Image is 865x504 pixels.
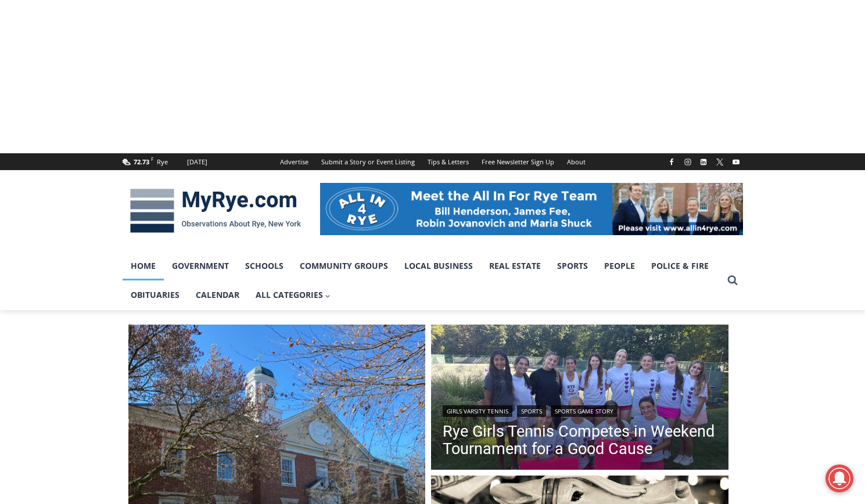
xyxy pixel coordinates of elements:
[643,251,717,280] a: Police & Fire
[164,251,237,280] a: Government
[123,251,722,310] nav: Primary Navigation
[431,325,728,473] img: (PHOTO: The top Rye Girls Varsity Tennis team poses after the Georgia Williams Memorial Scholarsh...
[681,155,695,169] a: Instagram
[188,280,247,309] a: Calendar
[443,403,717,417] div: | |
[396,251,481,280] a: Local Business
[421,153,475,170] a: Tips & Letters
[134,157,149,166] span: 72.73
[713,155,727,169] a: X
[665,155,679,169] a: Facebook
[431,325,728,473] a: Read More Rye Girls Tennis Competes in Weekend Tournament for a Good Cause
[481,251,549,280] a: Real Estate
[274,153,315,170] a: Advertise
[475,153,561,170] a: Free Newsletter Sign Up
[237,251,292,280] a: Schools
[443,423,717,458] a: Rye Girls Tennis Competes in Weekend Tournament for a Good Cause
[123,280,188,309] a: Obituaries
[729,155,743,169] a: YouTube
[551,405,618,417] a: Sports Game Story
[274,153,592,170] nav: Secondary Navigation
[443,405,512,417] a: Girls Varsity Tennis
[315,153,421,170] a: Submit a Story or Event Listing
[157,157,168,167] div: Rye
[697,155,710,169] a: Linkedin
[123,181,308,241] img: MyRye.com
[123,251,164,280] a: Home
[722,270,743,291] button: View Search Form
[596,251,643,280] a: People
[247,280,339,309] a: All Categories
[187,157,207,167] div: [DATE]
[292,251,396,280] a: Community Groups
[151,156,153,162] span: F
[256,289,331,301] span: All Categories
[517,405,546,417] a: Sports
[549,251,596,280] a: Sports
[320,183,743,235] img: All in for Rye
[561,153,592,170] a: About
